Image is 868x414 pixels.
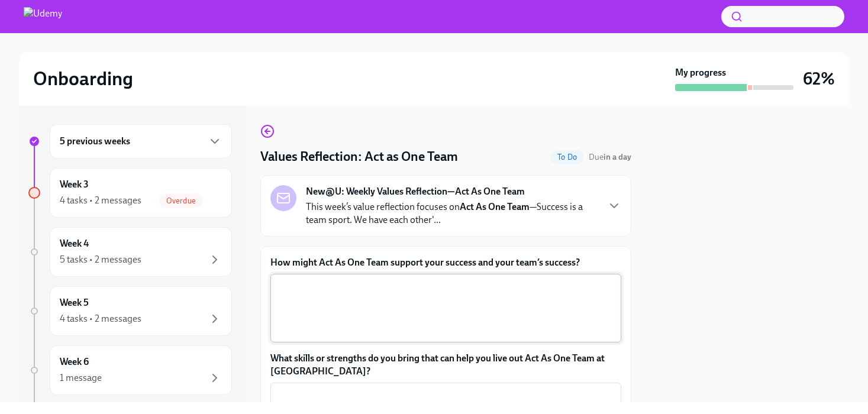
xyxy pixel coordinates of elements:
a: Week 61 message [28,345,232,395]
h6: Week 6 [60,355,89,368]
div: 1 message [60,371,102,384]
h6: 5 previous weeks [60,135,130,148]
h2: Onboarding [33,67,133,90]
a: Week 34 tasks • 2 messagesOverdue [28,168,232,218]
label: What skills or strengths do you bring that can help you live out Act As One Team at [GEOGRAPHIC_D... [270,352,621,378]
strong: in a day [604,152,631,162]
strong: My progress [675,66,726,79]
h6: Week 5 [60,296,89,309]
div: 4 tasks • 2 messages [60,194,141,207]
a: Week 45 tasks • 2 messages [28,227,232,277]
img: Udemy [24,7,62,26]
div: 5 previous weeks [50,124,232,159]
strong: Act As One Team [460,201,530,212]
h6: Week 4 [60,237,89,250]
div: 5 tasks • 2 messages [60,253,141,266]
strong: New@U: Weekly Values Reflection—Act As One Team [306,185,525,198]
span: Overdue [159,196,203,205]
label: How might Act As One Team support your success and your team’s success? [270,256,621,269]
h4: Values Reflection: Act as One Team [260,148,458,166]
span: Due [589,152,631,162]
p: This week’s value reflection focuses on —Success is a team sport. We have each other'... [306,200,598,227]
a: Week 54 tasks • 2 messages [28,286,232,336]
span: September 16th, 2025 10:00 [589,151,631,163]
h6: Week 3 [60,178,89,191]
h3: 62% [803,68,835,89]
div: 4 tasks • 2 messages [60,312,141,325]
span: To Do [550,153,584,161]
